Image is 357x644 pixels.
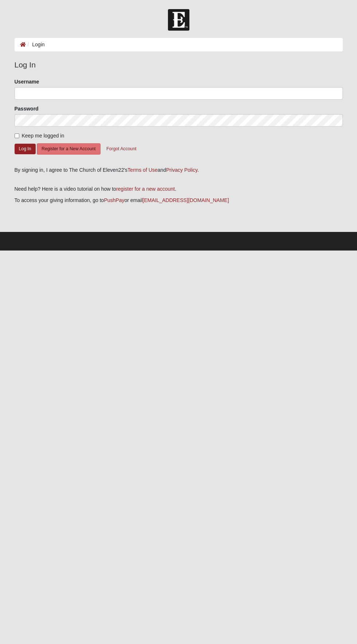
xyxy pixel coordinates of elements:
[22,133,64,139] span: Keep me logged in
[37,143,100,155] button: Register for a New Account
[15,105,39,112] label: Password
[166,167,197,173] a: Privacy Policy
[15,166,343,174] div: By signing in, I agree to The Church of Eleven22's and .
[15,133,19,138] input: Keep me logged in
[15,59,343,71] legend: Log In
[15,144,36,154] button: Log In
[102,143,141,155] button: Forgot Account
[26,41,45,49] li: Login
[127,167,157,173] a: Terms of Use
[15,185,343,193] p: Need help? Here is a video tutorial on how to .
[15,78,39,85] label: Username
[142,197,229,203] a: [EMAIL_ADDRESS][DOMAIN_NAME]
[168,9,189,31] img: Church of Eleven22 Logo
[104,197,124,203] a: PushPay
[15,197,343,204] p: To access your giving information, go to or email
[116,186,175,192] a: register for a new account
